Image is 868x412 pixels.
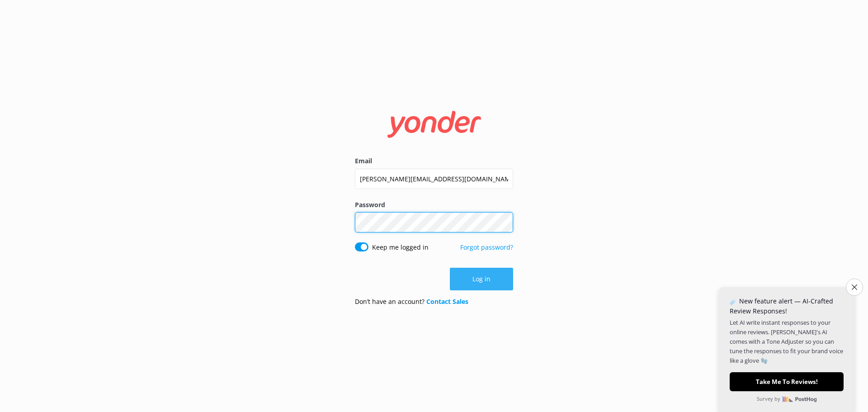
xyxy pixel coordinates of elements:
[355,169,513,189] input: user@emailaddress.com
[355,156,513,166] label: Email
[460,243,513,251] a: Forgot password?
[495,213,513,232] button: Show password
[450,268,513,290] button: Log in
[355,200,513,210] label: Password
[355,297,468,307] p: Don’t have an account?
[372,242,429,252] label: Keep me logged in
[426,297,468,306] a: Contact Sales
